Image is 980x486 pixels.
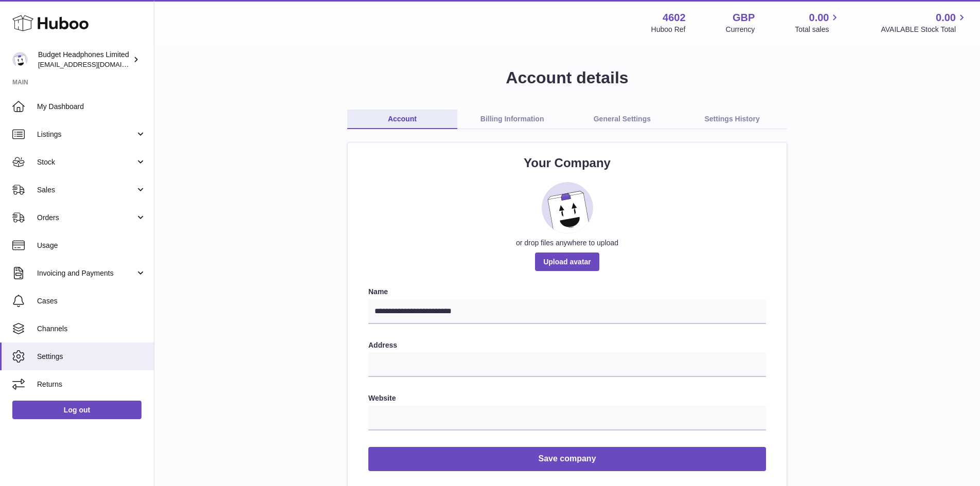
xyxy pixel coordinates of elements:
a: Account [347,110,457,129]
h1: Account details [171,67,964,89]
a: Settings History [677,110,787,129]
h2: Your Company [368,155,766,171]
span: Listings [37,130,135,139]
span: My Dashboard [37,102,146,112]
div: Huboo Ref [651,25,686,34]
span: 0.00 [936,11,956,25]
a: Billing Information [457,110,567,129]
span: [EMAIL_ADDRESS][DOMAIN_NAME] [38,60,151,68]
span: Upload avatar [535,253,599,271]
span: Invoicing and Payments [37,268,135,278]
a: General Settings [567,110,678,129]
label: Website [368,393,766,403]
span: Total sales [795,25,841,34]
span: Orders [37,213,135,223]
span: Usage [37,241,146,250]
label: Name [368,287,766,297]
span: Cases [37,296,146,306]
span: Returns [37,380,146,389]
img: placeholder_image.svg [542,182,593,233]
span: Stock [37,157,135,167]
a: Log out [12,401,141,419]
span: 0.00 [809,11,829,25]
span: Channels [37,324,146,334]
div: Currency [726,25,755,34]
label: Address [368,340,766,350]
strong: GBP [733,11,755,25]
span: Settings [37,352,146,362]
div: or drop files anywhere to upload [368,238,766,248]
img: internalAdmin-4602@internal.huboo.com [12,52,28,67]
span: Sales [37,185,135,195]
strong: 4602 [663,11,686,25]
div: Budget Headphones Limited [38,50,131,69]
a: 0.00 Total sales [795,11,841,34]
a: 0.00 AVAILABLE Stock Total [881,11,968,34]
button: Save company [368,447,766,471]
span: AVAILABLE Stock Total [881,25,968,34]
